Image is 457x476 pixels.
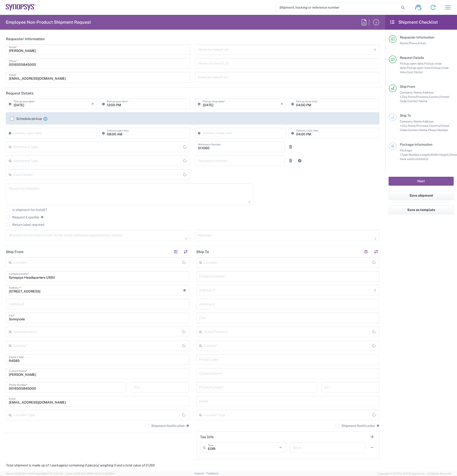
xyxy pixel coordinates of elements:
span: Contact Name, [407,128,428,132]
span: Package 1: [400,149,412,156]
span: Package Information [400,143,432,146]
span: Server: 2025.19.0-d447cefac8f [6,472,63,475]
a: Support [194,472,206,475]
span: Country, [429,124,440,127]
span: Number, [409,153,420,156]
label: Shipment Notification [335,424,375,428]
label: Request Expedite [6,215,39,219]
span: Type, [402,153,409,156]
span: City, [402,124,408,127]
h2: Request Details [6,91,33,96]
span: Phone Number [428,128,448,132]
label: Shipment Notification [145,424,185,428]
span: Ship From [400,85,415,89]
span: Width, [430,153,439,156]
label: Is shipment for Install? [6,208,47,212]
span: Ship To [400,114,411,117]
span: Requester Information [400,35,434,39]
a: Remove Reference [287,144,294,150]
span: Email [418,41,426,45]
i: × [281,100,283,108]
span: Length, [420,153,430,156]
span: [DATE] 10:47:06 [44,472,63,475]
span: Cost Center [407,70,423,74]
span: [DATE] 09:39:01 [96,472,115,475]
h2: Requester Information [6,37,45,41]
a: Feedback [206,472,219,475]
span: Pickup open time, [407,66,431,70]
span: Request Details [400,56,424,60]
span: State/Province, [408,124,429,127]
button: Save shipment [389,191,454,200]
h2: Ship To [196,249,209,254]
button: Next [389,177,454,186]
label: Schedule pickup [10,117,42,121]
span: Country, [429,95,440,99]
span: Pickup open date, [400,62,424,65]
button: Save as template [389,205,454,214]
input: Shipment, tracking or reference number [276,3,400,12]
span: Height, [439,153,449,156]
span: Contact Name [407,99,427,103]
h2: Tax Info [200,435,214,439]
span: Company Name, [400,91,422,94]
em: Total shipment is made up of 1 package(s) containing 0 piece(s) weighing 0 and a total value of 0... [2,463,158,467]
label: Return label required [6,223,44,227]
span: Client: 2025.19.0-129fbcf [65,472,115,475]
h2: Employee Non-Product Shipment Request [6,19,91,25]
i: × [91,100,94,108]
span: Phone, [409,41,418,45]
span: Copyright © [DATE]-[DATE] Agistix Inc., All Rights Reserved [378,471,451,476]
a: Add Reference [296,157,303,164]
span: Company Name, [400,120,422,123]
a: Remove Reference [287,157,294,164]
h2: Ship From [6,249,23,254]
span: State/Province, [408,95,429,99]
h2: Shipment Checklist [390,19,438,25]
span: City, [402,95,408,99]
span: Name, [400,41,409,45]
